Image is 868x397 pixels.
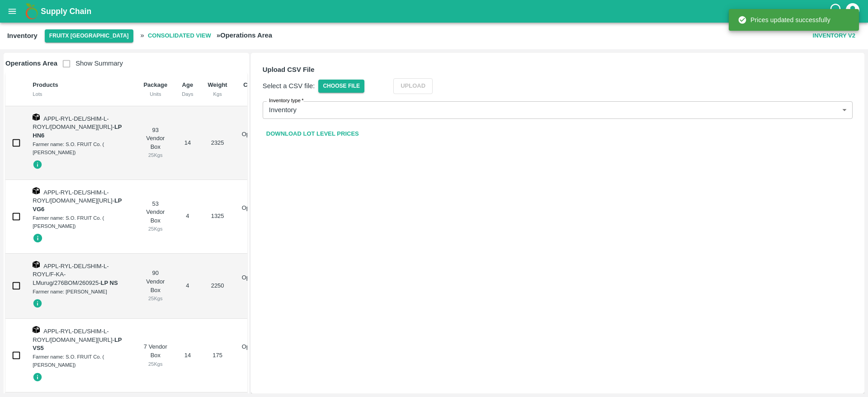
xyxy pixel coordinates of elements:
b: Operations Area [5,60,57,67]
p: Operations Area [242,343,271,359]
b: » Operations Area [217,32,272,39]
button: Inventory V2 [809,28,859,44]
span: APPL-RYL-DEL/SHIM-L-ROYL/[DOMAIN_NAME][URL] [33,189,112,204]
b: Age [182,81,193,88]
span: APPL-RYL-DEL/SHIM-L-ROYL/F-KA-LMurug/276BOM/260925 [33,263,108,286]
div: Farmer name: [PERSON_NAME] [33,288,129,296]
b: Products [33,81,58,88]
img: box [33,261,40,268]
b: Supply Chain [41,7,91,16]
strong: LP VG6 [33,197,122,213]
strong: LP HN6 [33,123,122,139]
div: Kgs [208,90,227,98]
p: Operations Area [242,204,271,221]
div: Lots [33,90,129,98]
img: logo [23,2,41,20]
td: 14 [175,319,200,392]
button: open drawer [2,1,23,22]
div: [DATE] [242,221,271,229]
span: APPL-RYL-DEL/SHIM-L-ROYL/[DOMAIN_NAME][URL] [33,115,112,131]
span: - [99,279,118,286]
span: 175 [212,352,222,359]
div: [DATE] [242,147,271,155]
img: box [33,113,40,121]
button: Select DC [45,29,133,43]
div: Prices updated successfully [738,12,830,28]
div: Date [242,90,271,98]
div: [DATE] [242,360,271,368]
a: Download Lot Level Prices [263,126,363,142]
div: 7 Vendor Box [143,343,167,368]
span: APPL-RYL-DEL/SHIM-L-ROYL/[DOMAIN_NAME][URL] [33,328,112,343]
div: 25 Kgs [143,151,167,159]
b: Consolidated View [148,31,211,41]
div: Units [143,90,167,98]
span: - [33,123,122,139]
p: Operations Area [242,130,271,147]
div: [DATE] [242,290,271,298]
td: 4 [175,180,200,254]
b: Upload CSV File [263,66,315,73]
b: Chamber [243,81,269,88]
td: 14 [175,106,200,180]
div: Days [182,90,193,98]
div: 90 Vendor Box [143,269,167,302]
span: 1325 [211,213,224,219]
b: Inventory [7,32,38,39]
div: customer-support [829,3,844,19]
div: Farmer name: S.O. FRUIT Co. ( [PERSON_NAME]) [33,353,129,369]
div: 53 Vendor Box [143,200,167,233]
span: Consolidated View [144,28,215,44]
img: box [33,326,40,333]
p: Operations Area [242,274,271,290]
label: Inventory type [269,97,304,104]
div: 25 Kgs [143,294,167,302]
span: 2325 [211,139,224,146]
a: Supply Chain [41,5,829,18]
div: 25 Kgs [143,360,167,368]
p: Inventory [269,105,297,115]
img: box [33,187,40,194]
p: Select a CSV file: [263,81,315,91]
td: 4 [175,254,200,319]
div: account of current user [844,2,861,21]
span: Choose File [318,80,364,93]
span: - [33,197,122,213]
h2: » [141,28,272,44]
div: Farmer name: S.O. FRUIT Co. ( [PERSON_NAME]) [33,140,129,157]
span: 2250 [211,282,224,289]
div: Farmer name: S.O. FRUIT Co. ( [PERSON_NAME]) [33,214,129,231]
strong: LP NS [101,279,118,286]
b: Weight [208,81,227,88]
div: 25 Kgs [143,225,167,233]
b: Package [143,81,167,88]
div: 93 Vendor Box [143,126,167,160]
span: Show Summary [57,60,123,67]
